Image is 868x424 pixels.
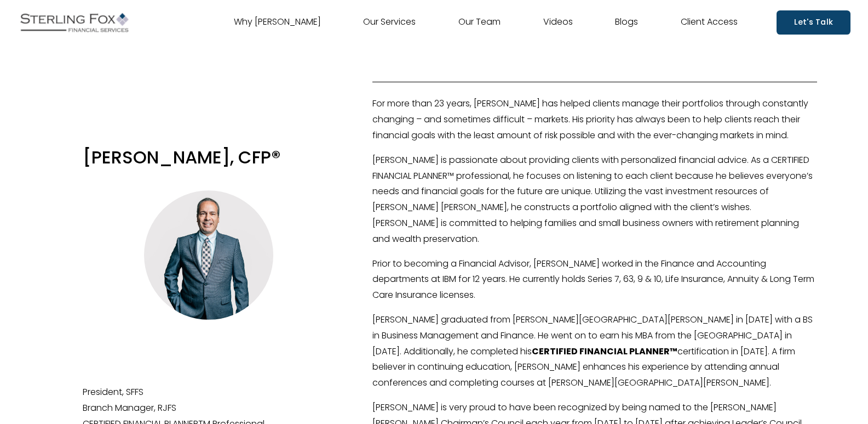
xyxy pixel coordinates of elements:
a: Videos [543,14,573,31]
p: [PERSON_NAME] is passionate about providing clients with personalized financial advice. As a CERT... [372,152,817,247]
a: Let's Talk [777,10,850,34]
p: Prior to becoming a Financial Advisor, [PERSON_NAME] worked in the Finance and Accounting departm... [372,256,817,303]
a: Client Access [681,14,738,31]
p: [PERSON_NAME] graduated from [PERSON_NAME][GEOGRAPHIC_DATA][PERSON_NAME] in [DATE] with a BS in B... [372,312,817,391]
a: Our Team [458,14,501,31]
p: For more than 23 years, [PERSON_NAME] has helped clients manage their portfolios through constant... [372,96,817,143]
img: Sterling Fox Financial Services [18,9,131,36]
strong: CERTIFIED FINANCIAL PLANNER™ [532,345,677,358]
a: Our Services [363,14,416,31]
h3: [PERSON_NAME], CFP® [83,145,334,169]
a: Blogs [615,14,638,31]
a: Why [PERSON_NAME] [234,14,321,31]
